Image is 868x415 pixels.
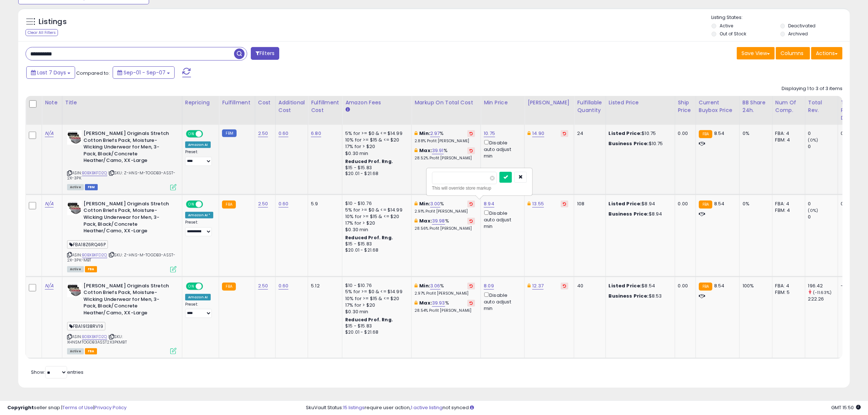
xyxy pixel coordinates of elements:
strong: Copyright [7,404,34,411]
div: $8.53 [609,293,669,299]
span: FBM [85,184,98,190]
b: Min: [419,282,430,289]
span: Last 7 Days [37,69,66,76]
a: 15 listings [343,404,365,411]
div: % [414,300,475,313]
a: 8.09 [484,282,494,290]
a: N/A [45,282,54,290]
div: $0.30 min [345,150,406,157]
span: Sep-01 - Sep-07 [124,69,166,76]
div: 0 [808,201,838,207]
div: ASIN: [67,201,176,272]
div: % [414,130,475,144]
a: 39.91 [432,147,444,154]
b: Min: [419,130,430,137]
span: Columns [781,50,803,57]
div: 0.00 [841,201,857,207]
div: 0 [808,214,838,220]
div: 5% for >= $0 & <= $14.99 [345,288,406,295]
a: 8.94 [484,200,494,207]
p: 28.52% Profit [PERSON_NAME] [414,156,475,161]
b: Listed Price: [609,200,642,207]
span: 8.54 [714,200,725,207]
a: N/A [45,200,54,207]
div: 5.9 [311,201,336,207]
div: 222.26 [808,296,838,302]
div: 17% for > $20 [345,143,406,150]
div: Preset: [185,302,214,318]
a: 2.97 [430,130,440,137]
div: $15 - $15.83 [345,165,406,171]
div: Min Price [484,99,521,106]
span: 2025-09-16 15:50 GMT [831,404,861,411]
div: 196.42 [808,283,838,289]
div: $20.01 - $21.68 [345,329,406,336]
div: Note [45,99,59,106]
a: 39.93 [432,299,445,307]
div: Disable auto adjust min [484,291,519,312]
b: Business Price: [609,140,649,147]
span: OFF [202,131,214,137]
span: | SKU: Z-HNS-M-TOGDB3-ASST-2X-3PK [67,170,176,181]
div: Amazon AI [185,141,211,148]
div: -25.84 [841,283,857,289]
div: 0% [743,130,767,137]
a: 13.55 [532,200,544,207]
small: (-11.63%) [813,290,832,295]
span: 8.54 [714,282,725,289]
b: Listed Price: [609,130,642,137]
div: 5.12 [311,283,336,289]
div: Fulfillable Quantity [577,99,602,114]
button: Columns [776,47,810,59]
label: Archived [789,31,808,37]
b: Business Price: [609,210,649,217]
a: 3.06 [430,282,440,290]
div: Fulfillment Cost [311,99,339,114]
div: FBM: 4 [775,207,799,214]
div: Fulfillment [222,99,252,106]
span: ON [187,283,196,289]
a: 1 active listing [411,404,443,411]
span: Show: entries [31,369,83,376]
a: 0.60 [279,200,289,207]
b: Max: [419,299,432,306]
a: 6.80 [311,130,321,137]
a: B0BXBKFD2Q [82,252,107,258]
div: 5% for >= $0 & <= $14.99 [345,207,406,213]
span: FBA [85,348,97,354]
div: 17% for > $20 [345,220,406,226]
a: 0.60 [279,282,289,290]
div: Title [65,99,179,106]
div: Cost [258,99,272,106]
b: [PERSON_NAME] Originals Stretch Cotton Briefs Pack, Moisture-Wicking Underwear for Men, 3-Pack, B... [83,201,172,236]
th: The percentage added to the cost of goods (COGS) that forms the calculator for Min & Max prices. [412,96,481,125]
button: Save View [737,47,775,59]
small: FBA [699,130,712,138]
div: Amazon Fees [345,99,408,106]
div: FBM: 5 [775,289,799,296]
div: % [414,201,475,214]
img: 41l3Hi1osSL._SL40_.jpg [67,201,82,215]
div: 10% for >= $15 & <= $20 [345,137,406,143]
div: $20.01 - $21.68 [345,171,406,177]
span: FBA [85,266,97,272]
div: Preset: [185,220,214,236]
div: FBA: 4 [775,283,799,289]
div: $8.94 [609,211,669,217]
div: $10 - $10.76 [345,201,406,207]
b: [PERSON_NAME] Originals Stretch Cotton Briefs Pack, Moisture-Wicking Underwear for Men, 3-Pack, B... [83,283,172,318]
span: | SKU: XHNSMTOGDB3ASST2X3PKMBT [67,334,127,345]
a: 10.75 [484,130,495,137]
span: ON [187,131,196,137]
div: Repricing [185,99,216,106]
p: 2.91% Profit [PERSON_NAME] [414,209,475,214]
button: Filters [251,47,279,60]
div: 108 [577,201,600,207]
a: 2.50 [258,130,268,137]
div: Total Rev. Diff. [841,99,860,122]
div: % [414,218,475,231]
small: FBA [222,201,236,209]
div: Clear All Filters [26,29,58,36]
div: BB Share 24h. [743,99,769,114]
div: 10% for >= $15 & <= $20 [345,213,406,220]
